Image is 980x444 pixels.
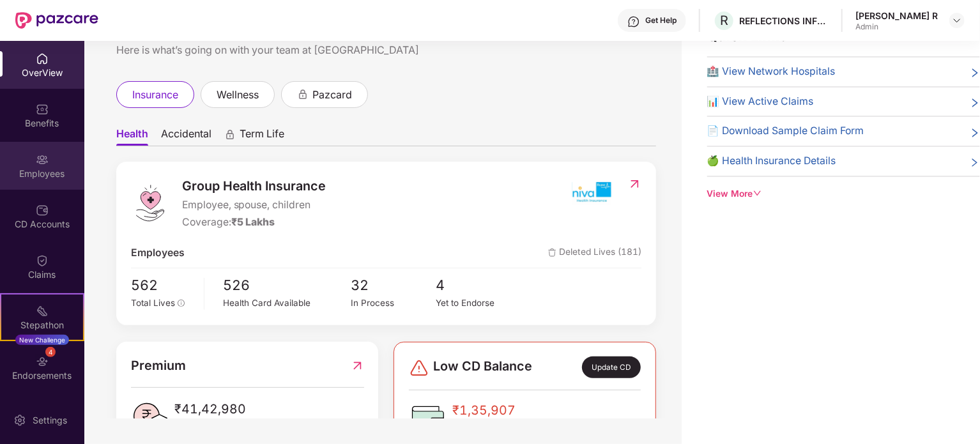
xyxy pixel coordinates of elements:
img: deleteIcon [548,249,556,257]
div: Health Card Available [224,296,351,310]
img: PaidPremiumIcon [131,399,169,438]
div: Here is what’s going on with your team at [GEOGRAPHIC_DATA] [116,42,656,58]
img: svg+xml;base64,PHN2ZyBpZD0iSGVscC0zMngzMiIgeG1sbnM9Imh0dHA6Ly93d3cudzMub3JnLzIwMDAvc3ZnIiB3aWR0aD... [627,15,640,28]
span: 562 [131,275,195,296]
img: svg+xml;base64,PHN2ZyBpZD0iU2V0dGluZy0yMHgyMCIgeG1sbnM9Imh0dHA6Ly93d3cudzMub3JnLzIwMDAvc3ZnIiB3aW... [13,414,26,427]
div: Update CD [582,356,641,378]
div: animation [224,128,236,140]
span: info-circle [178,300,185,307]
img: insurerIcon [567,176,615,208]
img: svg+xml;base64,PHN2ZyBpZD0iSG9tZSIgeG1sbnM9Imh0dHA6Ly93d3cudzMub3JnLzIwMDAvc3ZnIiB3aWR0aD0iMjAiIG... [36,52,49,65]
span: Group Health Insurance [182,176,326,196]
img: svg+xml;base64,PHN2ZyBpZD0iRW1wbG95ZWVzIiB4bWxucz0iaHR0cDovL3d3dy53My5vcmcvMjAwMC9zdmciIHdpZHRoPS... [36,153,49,166]
div: Yet to Endorse [436,296,521,310]
img: svg+xml;base64,PHN2ZyBpZD0iQ0RfQWNjb3VudHMiIGRhdGEtbmFtZT0iQ0QgQWNjb3VudHMiIHhtbG5zPSJodHRwOi8vd3... [36,204,49,217]
span: right [970,126,980,139]
span: down [753,189,762,198]
div: REFLECTIONS INFOSYSTEMS PRIVATE LIMITED [739,15,829,27]
img: svg+xml;base64,PHN2ZyBpZD0iQ2xhaW0iIHhtbG5zPSJodHRwOi8vd3d3LnczLm9yZy8yMDAwL3N2ZyIgd2lkdGg9IjIwIi... [36,254,49,267]
span: 📄 Download Sample Claim Form [707,123,864,139]
span: 526 [224,275,351,296]
span: Term Life [240,127,284,146]
span: Employee, spouse, children [182,197,326,213]
span: Accidental [161,127,211,146]
div: animation [297,88,309,100]
div: Admin [855,22,938,32]
span: R [720,13,728,28]
span: right [970,96,980,110]
span: Health [116,127,148,146]
div: Get Help [645,15,677,26]
span: Total Lives [131,298,175,308]
img: CDBalanceIcon [409,401,447,439]
span: ₹5 Lakhs [231,216,275,228]
span: Low CD Balance [433,356,532,378]
span: right [970,66,980,80]
span: right [970,156,980,169]
span: ₹41,42,980 [174,399,254,419]
span: ₹1,35,907 [452,401,540,420]
img: RedirectIcon [351,356,364,376]
span: pazcard [312,87,352,103]
span: Employees [131,245,185,261]
img: RedirectIcon [628,178,641,190]
div: Settings [29,414,71,427]
img: svg+xml;base64,PHN2ZyB4bWxucz0iaHR0cDovL3d3dy53My5vcmcvMjAwMC9zdmciIHdpZHRoPSIyMSIgaGVpZ2h0PSIyMC... [36,305,49,318]
div: Coverage: [182,215,326,231]
span: 32 [351,275,436,296]
span: Premium [131,356,186,376]
span: wellness [217,87,259,103]
span: 📊 View Active Claims [707,94,814,110]
img: svg+xml;base64,PHN2ZyBpZD0iRHJvcGRvd24tMzJ4MzIiIHhtbG5zPSJodHRwOi8vd3d3LnczLm9yZy8yMDAwL3N2ZyIgd2... [952,15,962,26]
span: 4 [436,275,521,296]
div: In Process [351,296,436,310]
span: 🍏 Health Insurance Details [707,153,836,169]
div: [PERSON_NAME] R [855,10,938,22]
img: svg+xml;base64,PHN2ZyBpZD0iRGFuZ2VyLTMyeDMyIiB4bWxucz0iaHR0cDovL3d3dy53My5vcmcvMjAwMC9zdmciIHdpZH... [409,358,429,378]
div: 4 [45,347,56,357]
img: svg+xml;base64,PHN2ZyBpZD0iQmVuZWZpdHMiIHhtbG5zPSJodHRwOi8vd3d3LnczLm9yZy8yMDAwL3N2ZyIgd2lkdGg9Ij... [36,103,49,116]
img: svg+xml;base64,PHN2ZyBpZD0iRW5kb3JzZW1lbnRzIiB4bWxucz0iaHR0cDovL3d3dy53My5vcmcvMjAwMC9zdmciIHdpZH... [36,355,49,368]
span: 🏥 View Network Hospitals [707,64,836,80]
div: View More [707,187,980,201]
img: New Pazcare Logo [15,12,98,29]
img: logo [131,184,169,222]
span: insurance [132,87,178,103]
span: Deleted Lives (181) [548,245,641,261]
div: Stepathon [1,319,83,332]
div: New Challenge [15,335,69,345]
